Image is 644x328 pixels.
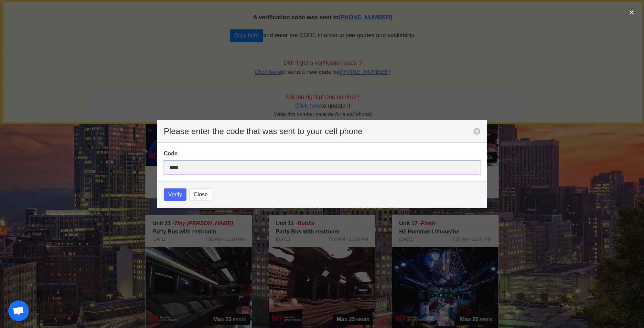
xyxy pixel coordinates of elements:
div: Open chat [8,300,29,321]
p: Please enter the code that was sent to your cell phone [164,127,473,135]
span: Verify [168,190,182,199]
label: Code [164,150,480,158]
span: Close [194,190,208,199]
button: Close [189,188,212,201]
button: Verify [164,188,186,201]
